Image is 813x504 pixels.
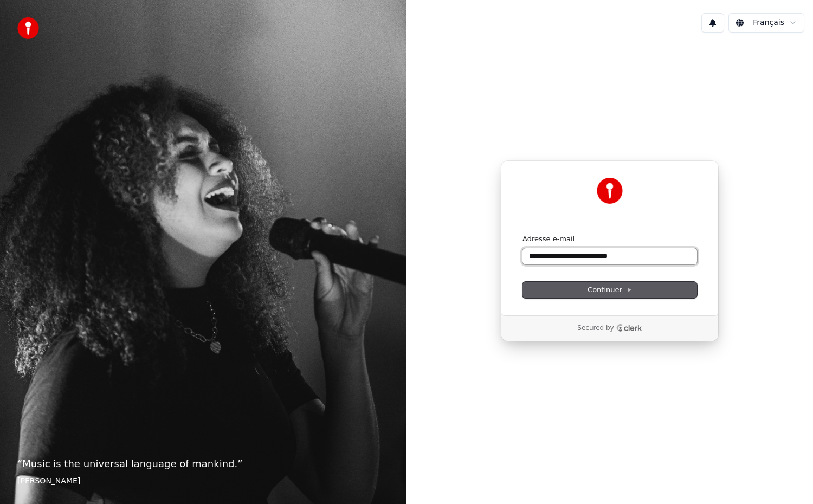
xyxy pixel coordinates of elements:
[17,456,389,471] p: “ Music is the universal language of mankind. ”
[588,285,632,295] span: Continuer
[522,234,575,244] label: Adresse e-mail
[577,324,614,333] p: Secured by
[597,178,623,204] img: Youka
[17,17,39,39] img: youka
[522,282,697,298] button: Continuer
[17,476,389,487] footer: [PERSON_NAME]
[616,324,642,332] a: Clerk logo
